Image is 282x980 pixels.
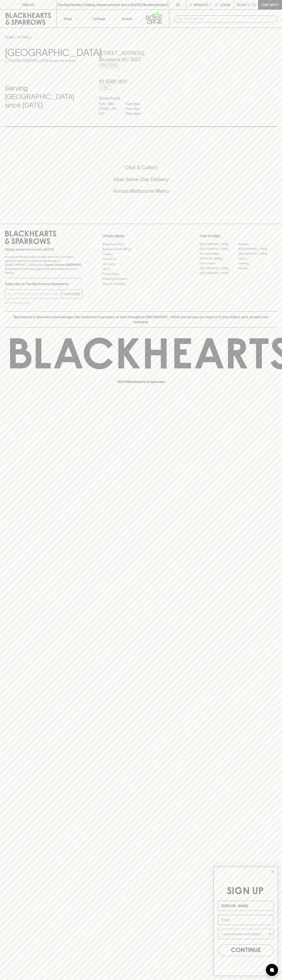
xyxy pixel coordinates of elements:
a: Bottle Drop FAQ's [102,242,180,247]
a: Contact Us [102,257,180,262]
input: Try "Pinot noir" [184,16,274,22]
a: STORES [17,35,30,39]
a: Tastings [85,10,113,28]
input: Name [218,901,274,911]
span: SIGN UP [227,887,264,896]
input: e.g. jane@blackheartsandsparrows.com.au [8,291,62,297]
a: Brunswick West [200,251,238,256]
p: Stores [122,16,132,21]
h3: [GEOGRAPHIC_DATA] [5,47,89,58]
div: FLYOUT Form [209,863,282,980]
h5: Uber Same-Day Delivery [5,176,277,183]
a: Business & Bulk Gifting [102,247,180,252]
p: Tastings [92,16,105,21]
input: Email [218,915,274,925]
strong: Liquor License #32064953 [44,263,81,266]
p: Wishlist [194,2,209,7]
p: Subscribe to The Blackhearts Newsletter [5,281,82,286]
a: Terms & Conditions [102,281,180,286]
p: Blackhearts & Sparrows acknowledges the traditional Custodians of land throughout [GEOGRAPHIC_DAT... [8,315,274,324]
a: Prahran [238,266,277,271]
a: Stores [113,10,141,28]
p: FIND US [22,2,34,7]
a: [GEOGRAPHIC_DATA] [200,247,238,251]
p: SUBSCRIBE [63,292,80,296]
h6: Store Hours [99,95,183,101]
img: bubble-icon [270,968,274,972]
p: 0 [253,4,255,6]
p: SUN - WED [99,101,119,106]
a: Directions [99,63,119,68]
p: Sibling owned and run since [DATE] [5,247,82,251]
a: HOME [5,35,14,39]
a: Shipping Information [102,276,180,281]
a: [GEOGRAPHIC_DATA] [200,266,238,271]
p: OUR STORES [200,234,277,239]
div: Call to action block [5,148,277,216]
p: 11am - 9pm [125,106,145,111]
a: [PERSON_NAME] [200,256,238,261]
button: Close dialog [269,868,276,875]
a: [GEOGRAPHIC_DATA] [238,251,277,256]
button: Show Options [268,929,272,939]
button: SUBSCRIBE [62,290,82,298]
p: Login [220,2,230,7]
a: Fitzroy North [200,261,238,266]
h5: 03 9380 1831 [99,78,183,85]
p: Set [GEOGRAPHIC_DATA] as your local store [10,58,76,63]
a: [GEOGRAPHIC_DATA] [238,247,277,251]
a: [GEOGRAPHIC_DATA] [200,271,238,276]
h5: Across Melbourne Metro [5,188,277,194]
button: Shop [57,10,85,28]
p: It is against the law to sell or supply alcohol to, or to obtain alcohol on behalf of a person un... [5,255,82,275]
a: Braddon [238,242,277,247]
p: Checkout [261,2,279,7]
a: Gift Cards [102,262,180,266]
h4: Serving [GEOGRAPHIC_DATA] since [DATE] [5,84,89,109]
p: Shop [64,16,72,21]
a: [GEOGRAPHIC_DATA] [200,242,238,247]
a: Call [99,85,112,90]
p: THURS - FRI [99,106,119,111]
p: SAT [99,111,119,116]
button: CONTINUE [218,945,274,956]
a: Geelong [238,261,277,266]
p: $0.00 [237,2,246,7]
p: 10am - 9pm [125,111,145,116]
a: FAQ's [102,267,180,271]
a: Fitzroy [238,256,277,261]
a: Careers [102,252,180,256]
a: Privacy Policy [102,271,180,276]
p: OTHER AREAS [102,234,180,239]
h5: [STREET_ADDRESS] , Brunswick VIC 3057 [99,50,183,63]
p: We will never spam you [5,301,82,305]
h5: Click & Collect [5,164,277,171]
input: I wanna know more about... [222,929,268,939]
p: 11am - 8pm [125,101,145,106]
